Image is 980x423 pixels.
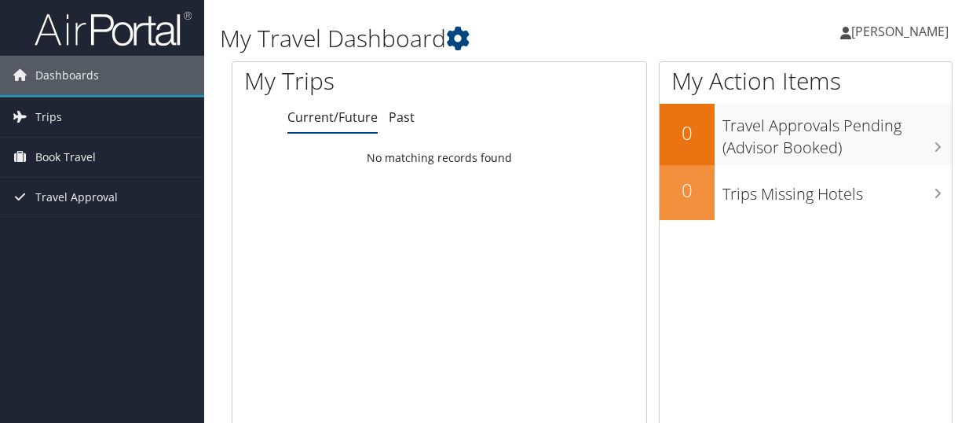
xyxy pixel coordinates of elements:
[35,97,62,137] span: Trips
[35,56,99,95] span: Dashboards
[244,64,463,97] h1: My Trips
[35,138,96,177] span: Book Travel
[287,109,378,126] a: Current/Future
[722,175,952,205] h3: Trips Missing Hotels
[220,22,716,55] h1: My Travel Dashboard
[660,104,952,164] a: 0Travel Approvals Pending (Advisor Booked)
[35,10,192,47] img: airportal-logo.png
[840,8,964,55] a: [PERSON_NAME]
[660,177,715,204] h2: 0
[660,64,952,97] h1: My Action Items
[660,165,952,220] a: 0Trips Missing Hotels
[35,178,118,217] span: Travel Approval
[851,23,949,40] span: [PERSON_NAME]
[232,144,646,172] td: No matching records found
[660,120,715,146] h2: 0
[722,107,952,159] h3: Travel Approvals Pending (Advisor Booked)
[389,109,415,126] a: Past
